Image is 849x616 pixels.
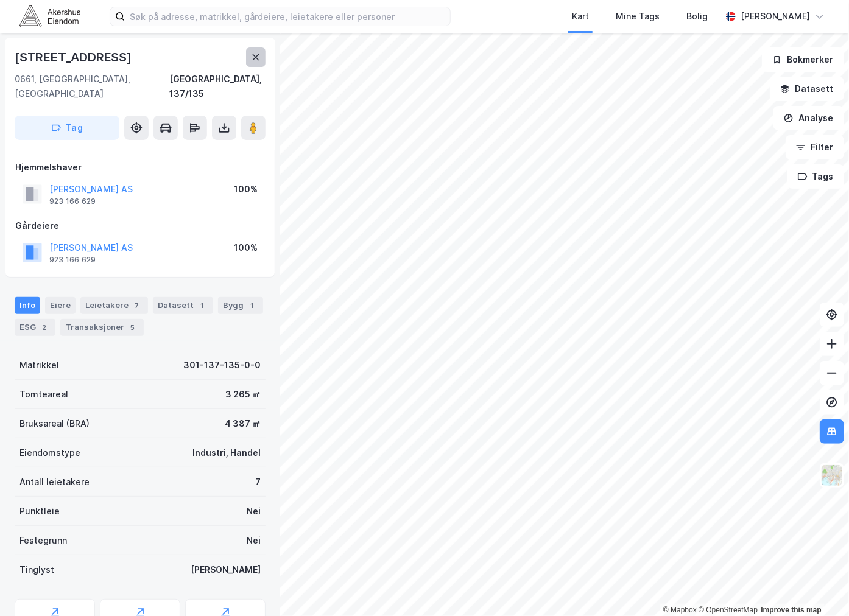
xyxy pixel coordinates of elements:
[820,464,844,487] img: Z
[770,77,844,101] button: Datasett
[246,299,258,312] div: 1
[60,319,144,336] div: Transaksjoner
[49,255,96,265] div: 923 166 629
[255,475,261,489] div: 7
[196,299,208,312] div: 1
[19,562,54,577] div: Tinglyst
[786,135,844,159] button: Filter
[225,387,261,402] div: 3 265 ㎡
[131,299,143,312] div: 7
[192,446,261,460] div: Industri, Handel
[225,416,261,431] div: 4 387 ㎡
[663,606,697,614] a: Mapbox
[788,558,849,616] iframe: Chat Widget
[218,297,263,314] div: Bygg
[761,606,822,614] a: Improve this map
[686,9,708,24] div: Bolig
[19,446,80,460] div: Eiendomstype
[19,5,80,27] img: akershus-eiendom-logo.9091f326c980b4bce74ccdd9f866810c.svg
[15,297,40,314] div: Info
[234,240,258,255] div: 100%
[125,7,450,26] input: Søk på adresse, matrikkel, gårdeiere, leietakere eller personer
[19,533,67,548] div: Festegrunn
[19,475,90,489] div: Antall leietakere
[572,9,589,24] div: Kart
[15,160,265,175] div: Hjemmelshaver
[247,504,261,519] div: Nei
[191,562,261,577] div: [PERSON_NAME]
[45,297,76,314] div: Eiere
[15,116,119,140] button: Tag
[15,219,265,233] div: Gårdeiere
[787,164,844,189] button: Tags
[15,319,55,336] div: ESG
[19,504,60,519] div: Punktleie
[773,106,844,130] button: Analyse
[234,182,258,197] div: 100%
[19,387,68,402] div: Tomteareal
[183,358,261,373] div: 301-137-135-0-0
[127,321,139,334] div: 5
[38,321,51,334] div: 2
[741,9,810,24] div: [PERSON_NAME]
[762,47,844,72] button: Bokmerker
[699,606,758,614] a: OpenStreetMap
[247,533,261,548] div: Nei
[15,47,134,67] div: [STREET_ADDRESS]
[169,72,266,101] div: [GEOGRAPHIC_DATA], 137/135
[49,197,96,206] div: 923 166 629
[616,9,660,24] div: Mine Tags
[19,358,59,373] div: Matrikkel
[19,416,90,431] div: Bruksareal (BRA)
[15,72,169,101] div: 0661, [GEOGRAPHIC_DATA], [GEOGRAPHIC_DATA]
[80,297,148,314] div: Leietakere
[788,558,849,616] div: Kontrollprogram for chat
[153,297,213,314] div: Datasett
